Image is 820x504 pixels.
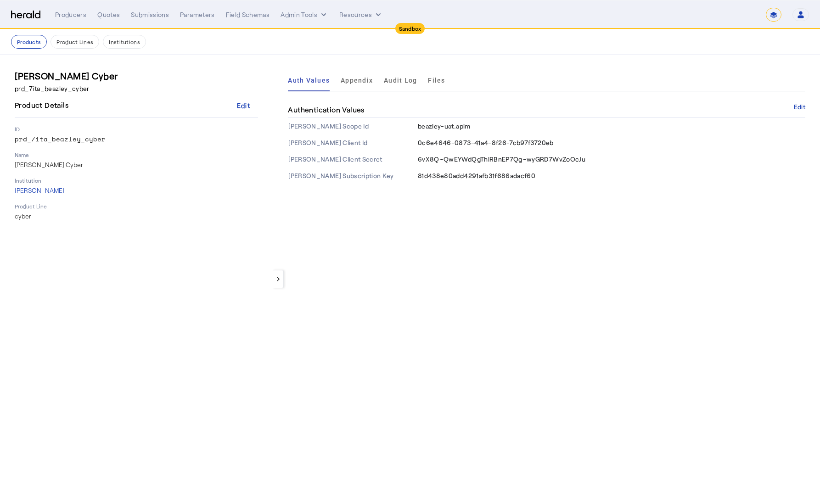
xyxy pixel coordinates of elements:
th: [PERSON_NAME] Client Secret [288,151,417,168]
mat-icon: keyboard_arrow_left [274,275,282,283]
div: Field Schemas [226,10,270,19]
p: cyber [15,212,258,221]
div: Submissions [131,10,169,19]
span: 0c6e4646-0873-41a4-8f26-7cb97f3720eb [418,139,554,146]
div: Producers [55,10,86,19]
p: [PERSON_NAME] Cyber [15,160,258,169]
p: ID [15,125,258,133]
th: [PERSON_NAME] Subscription Key [288,168,417,184]
button: internal dropdown menu [281,10,328,19]
button: Edit [794,104,805,110]
div: Edit [237,101,250,110]
p: [PERSON_NAME] [15,186,258,195]
span: Audit Log [384,77,417,84]
a: Files [428,69,445,91]
button: Products [11,35,47,49]
img: Herald Logo [11,11,40,19]
th: [PERSON_NAME] Scope Id [288,118,417,134]
button: Resources dropdown menu [339,10,383,19]
p: Product Line [15,202,258,210]
a: Audit Log [384,69,417,91]
span: 6vX8Q~QwEYWdQgThlRBnEP7Qg~wyGRD7WvZoOcJu [418,155,585,163]
p: prd_7ita_beazley_cyber [15,84,258,93]
div: Sandbox [395,23,425,34]
span: 81d438e80add4291afb31f686adacf60 [418,172,535,179]
h3: [PERSON_NAME] Cyber [15,69,258,82]
h4: Authentication Values [288,104,368,115]
button: Institutions [103,35,146,49]
h4: Product Details [15,100,72,111]
span: Auth Values [288,77,330,84]
p: Institution [15,177,258,184]
p: prd_7ita_beazley_cyber [15,134,258,144]
div: Parameters [180,10,215,19]
a: Auth Values [288,69,330,91]
p: Name [15,151,258,158]
span: Appendix [341,77,373,84]
a: Appendix [341,69,373,91]
span: Files [428,77,445,84]
button: Edit [229,97,258,113]
button: Product Lines [51,35,99,49]
span: beazley-uat.apim [418,122,471,130]
div: Quotes [97,10,120,19]
th: [PERSON_NAME] Client Id [288,134,417,151]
